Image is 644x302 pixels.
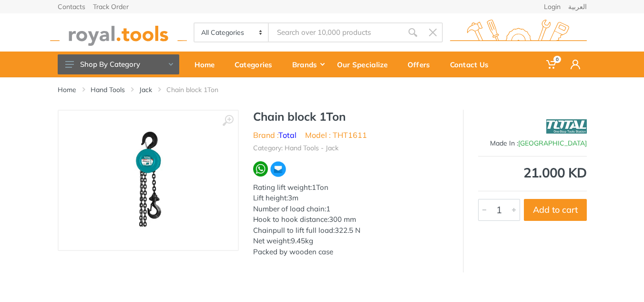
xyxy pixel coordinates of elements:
[553,56,561,63] span: 0
[478,138,587,148] div: Made In :
[253,204,449,215] div: Number of load chain:1
[330,52,401,77] a: Our Specialize
[58,3,85,10] a: Contacts
[58,54,179,74] button: Shop By Category
[253,110,449,124] h1: Chain block 1Ton
[278,130,296,140] a: Total
[58,85,76,94] a: Home
[443,52,502,77] a: Contact Us
[93,3,129,10] a: Track Order
[544,3,561,10] a: Login
[401,52,443,77] a: Offers
[253,182,449,193] div: Rating lift weight:1Ton
[478,166,587,179] div: 21.000 KD
[58,85,587,94] nav: breadcrumb
[188,52,228,77] a: Home
[450,20,587,46] img: royal.tools Logo
[91,85,125,94] a: Hand Tools
[330,54,401,74] div: Our Specialize
[568,3,587,10] a: العربية
[253,214,449,225] div: Hook to hook distance:300 mm
[270,161,286,177] img: ma.webp
[166,85,233,94] li: Chain block 1Ton
[104,120,192,240] img: Royal Tools - Chain block 1Ton
[286,54,330,74] div: Brands
[253,129,296,141] li: Brand :
[546,115,587,138] img: Total
[524,199,587,221] button: Add to cart
[269,22,402,42] input: Site search
[253,225,449,236] div: Chainpull to lift full load:322.5 N
[228,54,286,74] div: Categories
[50,20,187,46] img: royal.tools Logo
[253,236,449,247] div: Net weight:9.45kg
[253,143,338,153] li: Category: Hand Tools - Jack
[401,54,443,74] div: Offers
[194,23,269,42] select: Category
[139,85,152,94] a: Jack
[540,52,564,77] a: 0
[228,52,286,77] a: Categories
[253,161,268,177] img: wa.webp
[253,193,449,204] div: Lift height:3m
[188,54,228,74] div: Home
[305,129,367,141] li: Model : THT1611
[443,54,502,74] div: Contact Us
[518,139,587,147] span: [GEOGRAPHIC_DATA]
[253,247,449,258] div: Packed by wooden case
